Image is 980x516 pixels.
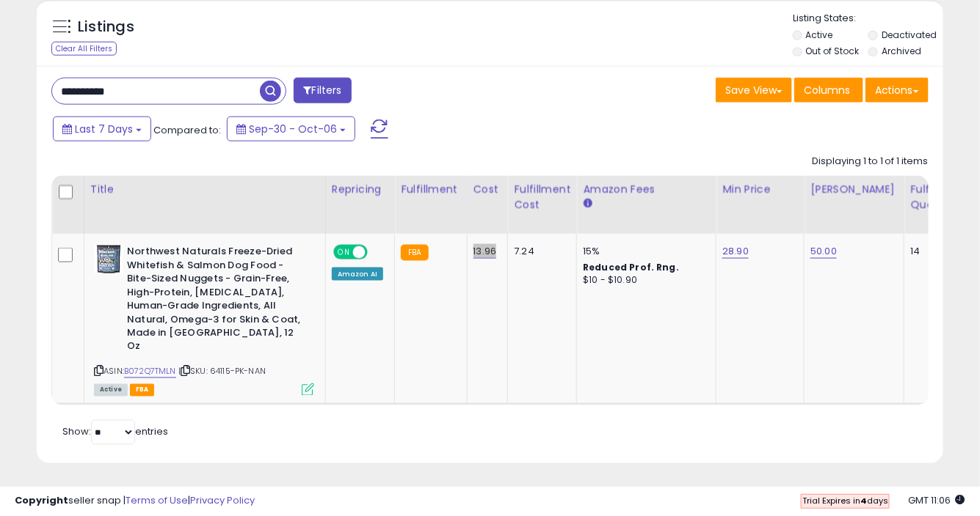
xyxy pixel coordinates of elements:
span: OFF [366,246,389,259]
small: Amazon Fees. [583,197,592,210]
div: Title [90,182,319,197]
span: 2025-10-14 11:06 GMT [909,493,965,507]
label: Deactivated [882,29,937,41]
button: Sep-30 - Oct-06 [227,117,355,141]
span: Sep-30 - Oct-06 [249,122,337,136]
div: $10 - $10.90 [583,274,705,287]
div: [PERSON_NAME] [810,182,898,197]
p: Listing States: [793,12,943,26]
label: Archived [882,45,921,57]
div: Fulfillment Cost [514,182,570,213]
span: Columns [804,83,850,97]
a: Privacy Policy [190,493,255,507]
button: Columns [794,78,863,103]
div: Repricing [332,182,388,197]
span: Compared to: [153,123,221,137]
span: All listings currently available for purchase on Amazon [94,384,128,397]
div: Fulfillable Quantity [910,182,961,213]
small: FBA [401,245,428,261]
button: Last 7 Days [53,117,151,141]
div: 15% [583,245,705,258]
div: Displaying 1 to 1 of 1 items [812,155,929,169]
div: Amazon AI [332,268,383,281]
div: Cost [473,182,502,197]
h5: Listings [78,17,134,37]
div: Min Price [722,182,798,197]
div: 14 [910,245,956,258]
label: Out of Stock [806,45,860,57]
img: 51hskCkH7lL._SL40_.jpg [94,245,123,274]
label: Active [806,29,833,41]
button: Filters [294,78,351,103]
strong: Copyright [15,493,68,507]
a: Terms of Use [126,493,188,507]
a: 13.96 [473,244,497,259]
div: seller snap | | [15,494,255,508]
span: Last 7 Days [75,122,133,136]
div: Clear All Filters [51,42,117,56]
span: ON [335,246,353,259]
a: B072Q7TMLN [124,366,176,378]
div: Amazon Fees [583,182,710,197]
b: Northwest Naturals Freeze-Dried Whitefish & Salmon Dog Food - Bite-Sized Nuggets - Grain-Free, Hi... [127,245,305,358]
b: Reduced Prof. Rng. [583,261,679,273]
b: 4 [860,495,867,506]
div: ASIN: [94,245,314,394]
button: Save View [716,78,792,103]
a: 28.90 [722,244,749,259]
a: 50.00 [810,244,837,259]
span: Show: entries [62,425,168,439]
div: Fulfillment [401,182,460,197]
span: Trial Expires in days [802,495,888,506]
div: 7.24 [514,245,565,258]
span: | SKU: 64115-PK-NAN [178,366,266,377]
span: FBA [130,384,155,397]
button: Actions [865,78,929,103]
